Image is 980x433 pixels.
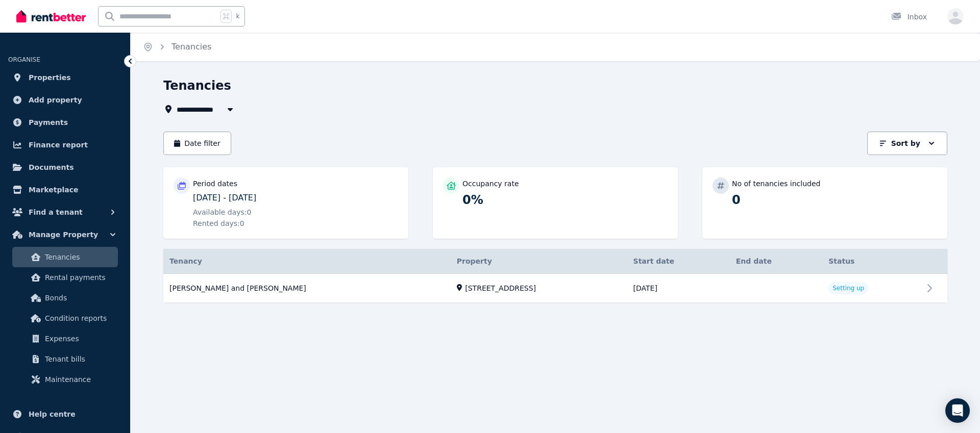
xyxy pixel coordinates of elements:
span: Payments [29,116,68,129]
button: Date filter [163,132,231,155]
th: End date [730,249,822,274]
span: Find a tenant [29,206,83,218]
span: Expenses [45,333,114,345]
p: Sort by [891,138,920,148]
span: Properties [29,71,71,84]
img: RentBetter [16,9,86,24]
h1: Tenancies [163,78,231,94]
a: Help centre [8,404,122,424]
a: Bonds [12,288,118,308]
div: Open Intercom Messenger [945,398,970,423]
span: Bonds [45,292,114,304]
span: Add property [29,94,82,106]
p: No of tenancies included [732,179,820,189]
button: Sort by [867,132,947,155]
a: Expenses [12,328,118,349]
a: Finance report [8,135,122,155]
a: Marketplace [8,180,122,200]
span: Documents [29,161,74,173]
th: Property [451,249,627,274]
div: Inbox [891,12,927,22]
a: Condition reports [12,308,118,328]
p: [DATE] - [DATE] [193,192,398,204]
span: Help centre [29,408,76,420]
a: Payments [8,112,122,133]
nav: Breadcrumb [131,33,224,61]
span: Tenant bills [45,353,114,365]
a: Add property [8,90,122,110]
a: Rental payments [12,267,118,288]
span: Tenancies [171,41,211,53]
a: Maintenance [12,369,118,390]
span: Manage Property [29,228,98,241]
span: k [236,12,239,20]
a: Documents [8,157,122,177]
button: Find a tenant [8,202,122,222]
span: Condition reports [45,312,114,324]
th: Status [822,249,923,274]
a: Tenant bills [12,349,118,369]
p: 0 [732,192,937,208]
p: Period dates [193,179,237,189]
span: Rental payments [45,271,114,284]
p: 0% [462,192,668,208]
span: ORGANISE [8,56,40,63]
p: Occupancy rate [462,179,519,189]
span: Available days: 0 [193,207,252,217]
span: Maintenance [45,373,114,386]
span: Finance report [29,139,88,151]
span: Marketplace [29,184,78,196]
button: Manage Property [8,224,122,245]
th: Start date [627,249,730,274]
a: Tenancies [12,247,118,267]
a: View details for Sameera and Sameera Liyanage [163,274,947,303]
span: Tenancies [45,251,114,263]
span: Rented days: 0 [193,218,244,228]
span: Tenancy [169,256,202,266]
a: Properties [8,67,122,88]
